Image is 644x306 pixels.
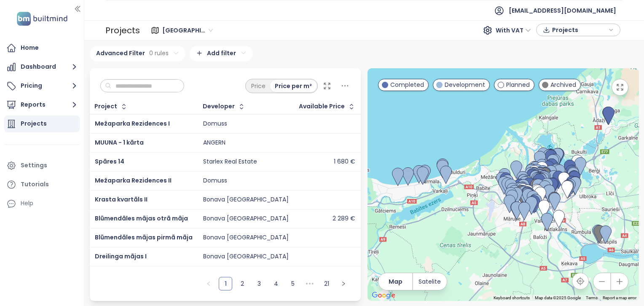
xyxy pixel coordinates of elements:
a: 21 [320,277,333,290]
li: Next Page [337,277,350,290]
span: Development [445,80,485,89]
img: logo [14,10,70,27]
button: Reports [4,97,80,113]
div: Available Price [299,104,345,109]
a: 1 [219,277,232,290]
li: 4 [269,277,283,290]
span: left [206,281,211,286]
li: Next 5 Pages [303,277,317,290]
div: Help [21,198,33,209]
a: 5 [287,277,299,290]
button: right [337,277,350,290]
button: Satelite [413,273,447,290]
span: right [341,281,346,286]
div: Advanced Filter [90,46,185,62]
span: Planned [506,80,530,89]
a: Krasta kvartāls II [95,195,148,204]
li: 1 [219,277,232,290]
span: Latvia [162,24,213,37]
button: Pricing [4,78,80,94]
div: Settings [21,160,47,171]
a: Open this area in Google Maps (opens a new window) [370,290,397,301]
span: Map data ©2025 Google [535,295,581,300]
div: Developer [203,104,235,109]
div: Project [94,104,117,109]
li: 21 [320,277,333,290]
div: 1 680 € [334,158,355,166]
span: Archived [550,80,576,89]
span: [EMAIL_ADDRESS][DOMAIN_NAME] [509,0,616,21]
img: Google [370,290,397,301]
div: Tutorials [21,179,49,190]
div: Add filter [190,46,253,62]
div: Bonava [GEOGRAPHIC_DATA] [203,234,289,242]
div: Domuss [203,120,227,128]
a: MUUNA - 1 kārta [95,138,144,147]
div: Domuss [203,177,227,185]
li: Previous Page [202,277,215,290]
span: With VAT [496,24,531,37]
button: Map [378,273,412,290]
span: Map [389,277,402,286]
a: Mežaparka Rezidences II [95,176,172,185]
li: 5 [286,277,300,290]
div: button [541,24,616,36]
li: 3 [252,277,266,290]
a: 3 [253,277,266,290]
div: Projects [21,118,47,129]
div: ANGERN [203,139,225,147]
button: Dashboard [4,59,80,75]
a: Blūmendāles mājas otrā māja [95,214,188,223]
a: 4 [270,277,282,290]
div: Bonava [GEOGRAPHIC_DATA] [203,215,289,223]
a: Tutorials [4,176,80,193]
div: Price [247,80,270,92]
button: Keyboard shortcuts [494,295,530,301]
div: Help [4,195,80,212]
div: Starlex Real Estate [203,158,257,166]
span: Satelite [419,277,441,286]
a: Spāres 14 [95,157,124,166]
a: Report a map error [603,295,636,300]
span: Projects [552,24,606,36]
a: Terms (opens in new tab) [586,295,598,300]
div: Price per m² [270,80,317,92]
div: 2 289 € [333,215,355,223]
button: left [202,277,215,290]
a: Settings [4,157,80,174]
a: 2 [236,277,249,290]
a: Home [4,40,80,56]
li: 2 [236,277,249,290]
a: Dreilinga mājas I [95,252,147,260]
a: Mežaparka Rezidences I [95,119,170,128]
div: Bonava [GEOGRAPHIC_DATA] [203,253,289,260]
span: 0 rules [149,48,169,58]
span: ••• [303,277,317,290]
a: Blūmendāles mājas pirmā māja [95,233,193,242]
a: Projects [4,115,80,132]
div: Projects [105,22,140,39]
div: Home [21,43,39,53]
div: Bonava [GEOGRAPHIC_DATA] [203,196,289,204]
span: Completed [390,80,424,89]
